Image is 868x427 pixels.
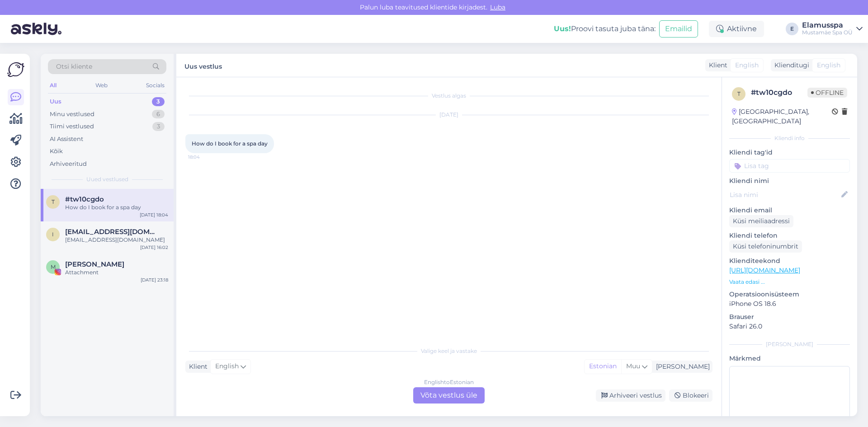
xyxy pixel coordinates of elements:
div: How do I book for a spa day [65,203,168,211]
div: Arhiveeri vestlus [596,389,665,402]
span: English [215,361,239,371]
div: [PERSON_NAME] [652,362,710,371]
span: Otsi kliente [56,62,92,71]
div: Attachment [65,268,168,277]
p: Kliendi email [729,206,850,215]
div: Tiimi vestlused [50,122,94,131]
div: English to Estonian [424,378,474,386]
span: Uued vestlused [86,175,128,183]
span: M [51,263,56,270]
div: Blokeeri [669,389,712,402]
input: Lisa nimi [730,190,840,200]
p: Klienditeekond [729,256,850,266]
div: Küsi meiliaadressi [729,215,793,227]
div: Kõik [50,147,63,156]
div: Arhiveeritud [50,160,87,169]
span: 18:04 [188,154,222,160]
p: iPhone OS 18.6 [729,299,850,309]
div: [DATE] 18:04 [140,211,168,218]
span: t [52,198,55,205]
div: [DATE] 16:02 [140,244,168,251]
div: Uus [50,97,61,106]
div: Valige keel ja vastake [185,347,712,355]
span: How do I book for a spa day [192,140,268,147]
span: English [735,61,759,70]
button: Emailid [659,20,698,38]
div: Aktiivne [709,21,764,37]
div: Mustamäe Spa OÜ [802,29,853,36]
div: [EMAIL_ADDRESS][DOMAIN_NAME] [65,236,168,244]
p: Kliendi tag'id [729,148,850,157]
div: [GEOGRAPHIC_DATA], [GEOGRAPHIC_DATA] [732,107,832,126]
label: Uus vestlus [184,59,222,71]
span: i [52,231,54,238]
div: AI Assistent [50,135,83,144]
p: Märkmed [729,354,850,363]
span: Mari Klst [65,260,124,268]
div: 3 [152,97,165,106]
p: Safari 26.0 [729,322,850,331]
div: [DATE] [185,111,712,119]
span: Luba [487,3,508,11]
div: Klient [185,362,208,371]
div: 3 [152,122,165,131]
div: Klienditugi [771,61,809,70]
span: t [737,90,741,97]
img: Askly Logo [7,61,24,78]
div: Minu vestlused [50,110,94,119]
div: # tw10cgdo [751,87,807,98]
div: Elamusspa [802,22,853,29]
a: [URL][DOMAIN_NAME] [729,266,800,274]
div: [PERSON_NAME] [729,340,850,348]
div: Web [94,80,109,91]
b: Uus! [554,24,571,33]
p: Vaata edasi ... [729,278,850,286]
div: Kliendi info [729,134,850,142]
div: Vestlus algas [185,92,712,100]
div: 6 [152,110,165,119]
div: Klient [705,61,727,70]
div: Võta vestlus üle [413,387,485,404]
div: Proovi tasuta juba täna: [554,23,656,34]
span: Muu [626,362,640,370]
span: #tw10cgdo [65,195,104,203]
p: Operatsioonisüsteem [729,290,850,299]
input: Lisa tag [729,159,850,173]
p: Kliendi nimi [729,176,850,186]
span: Offline [807,88,847,98]
div: Socials [144,80,166,91]
p: Brauser [729,312,850,322]
span: English [817,61,840,70]
div: All [48,80,58,91]
span: ivo.sempelson.001@mail.ee [65,228,159,236]
div: Estonian [585,360,621,373]
div: E [786,23,798,35]
p: Kliendi telefon [729,231,850,240]
div: [DATE] 23:18 [141,277,168,283]
a: ElamusspaMustamäe Spa OÜ [802,22,863,36]
div: Küsi telefoninumbrit [729,240,802,253]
